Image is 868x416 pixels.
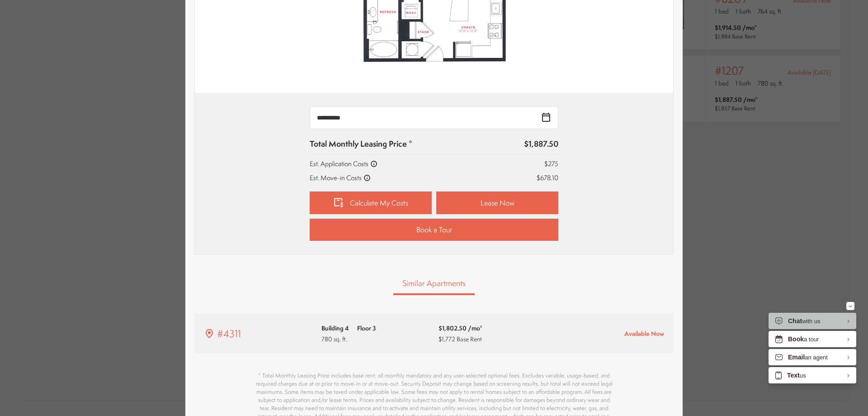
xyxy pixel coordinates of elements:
span: Available Now [624,329,664,338]
span: Floor 3 [357,324,376,332]
p: $1,887.50 [524,138,558,149]
span: 780 sq. ft. [321,334,376,344]
a: Book a Tour [310,219,558,241]
span: Building 4 [321,324,349,332]
a: View Similar Apartments [393,273,475,295]
p: Total Monthly Leasing Price * [310,138,412,149]
p: $275 [544,159,558,168]
span: $1,802.50 /mo* [439,323,482,334]
span: Book a Tour [416,225,452,235]
p: Est. Move-in Costs [310,173,371,182]
span: #4311 [217,326,241,341]
p: $678.10 [537,173,558,182]
a: #4311 Building 4 Floor 3 780 sq. ft. $1,802.50 /mo* $1,772 Base Rent Available Now [194,313,674,354]
p: Est. Application Costs [310,159,377,168]
span: $1,772 Base Rent [439,335,482,343]
a: Lease Now [436,191,558,214]
a: Calculate My Costs [310,191,432,214]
